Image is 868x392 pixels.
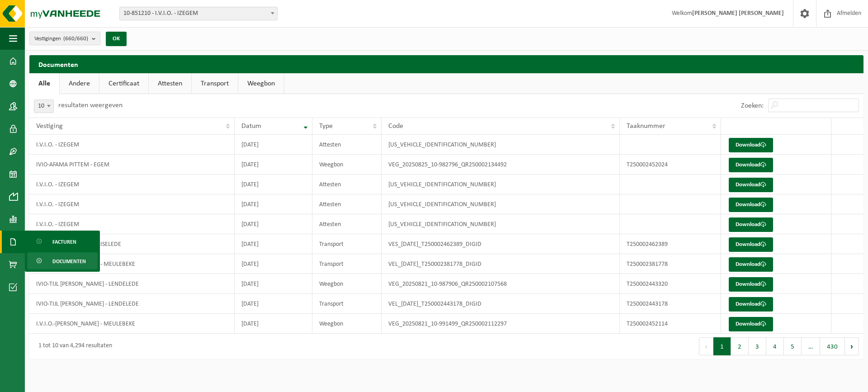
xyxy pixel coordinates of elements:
[729,217,773,232] a: Download
[149,73,191,94] a: Attesten
[235,294,312,314] td: [DATE]
[620,314,722,334] td: T250002452114
[106,32,127,46] button: OK
[382,194,620,214] td: [US_VEHICLE_IDENTIFICATION_NUMBER]
[120,7,277,20] span: 10-851210 - I.V.I.O. - IZEGEM
[235,234,312,254] td: [DATE]
[729,158,773,172] a: Download
[99,73,148,94] a: Certificaat
[729,198,773,212] a: Download
[729,277,773,292] a: Download
[382,214,620,234] td: [US_VEHICLE_IDENTIFICATION_NUMBER]
[58,102,123,109] label: resultaten weergeven
[36,123,63,130] span: Vestiging
[312,314,381,334] td: Weegbon
[235,214,312,234] td: [DATE]
[34,99,54,113] span: 10
[29,155,235,175] td: IVIO-AFAMA PITTEM - EGEM
[29,214,235,234] td: I.V.I.O. - IZEGEM
[29,294,235,314] td: IVIO-TIJL [PERSON_NAME] - LENDELEDE
[192,73,238,94] a: Transport
[382,294,620,314] td: VEL_[DATE]_T250002443178_DIGID
[382,314,620,334] td: VEG_20250821_10-991499_QR250002112297
[34,32,88,46] span: Vestigingen
[312,214,381,234] td: Attesten
[382,135,620,155] td: [US_VEHICLE_IDENTIFICATION_NUMBER]
[27,233,98,250] a: Facturen
[382,254,620,274] td: VEL_[DATE]_T250002381778_DIGID
[699,337,713,355] button: Previous
[741,102,764,109] label: Zoeken:
[382,155,620,175] td: VEG_20250825_10-982796_QR250002134492
[620,234,722,254] td: T250002462389
[388,123,403,130] span: Code
[820,337,845,355] button: 430
[729,297,773,312] a: Download
[382,234,620,254] td: VES_[DATE]_T250002462389_DIGID
[731,337,749,355] button: 2
[29,175,235,194] td: I.V.I.O. - IZEGEM
[52,233,76,250] span: Facturen
[29,234,235,254] td: IVIO - CP RUISELEDE - RUISELEDE
[620,254,722,274] td: T250002381778
[235,194,312,214] td: [DATE]
[312,175,381,194] td: Attesten
[29,194,235,214] td: I.V.I.O. - IZEGEM
[63,36,88,42] count: (660/660)
[119,7,278,20] span: 10-851210 - I.V.I.O. - IZEGEM
[729,237,773,252] a: Download
[52,253,86,270] span: Documenten
[235,314,312,334] td: [DATE]
[627,123,665,130] span: Taaknummer
[312,274,381,294] td: Weegbon
[235,135,312,155] td: [DATE]
[238,73,284,94] a: Weegbon
[34,100,53,113] span: 10
[312,135,381,155] td: Attesten
[729,178,773,192] a: Download
[749,337,766,355] button: 3
[729,317,773,331] a: Download
[692,10,784,17] strong: [PERSON_NAME] [PERSON_NAME]
[235,175,312,194] td: [DATE]
[729,138,773,152] a: Download
[235,155,312,175] td: [DATE]
[802,337,820,355] span: …
[29,314,235,334] td: I.V.I.O.-[PERSON_NAME] - MEULEBEKE
[235,254,312,274] td: [DATE]
[312,294,381,314] td: Transport
[29,274,235,294] td: IVIO-TIJL [PERSON_NAME] - LENDELEDE
[729,257,773,272] a: Download
[319,123,333,130] span: Type
[60,73,99,94] a: Andere
[766,337,784,355] button: 4
[312,234,381,254] td: Transport
[34,338,112,354] div: 1 tot 10 van 4,294 resultaten
[29,55,863,73] h2: Documenten
[241,123,261,130] span: Datum
[29,135,235,155] td: I.V.I.O. - IZEGEM
[27,252,98,269] a: Documenten
[29,254,235,274] td: I.V.I.O.-[PERSON_NAME] - MEULEBEKE
[29,32,100,45] button: Vestigingen(660/660)
[713,337,731,355] button: 1
[620,155,722,175] td: T250002452024
[29,73,59,94] a: Alle
[312,254,381,274] td: Transport
[382,274,620,294] td: VEG_20250821_10-987906_QR250002107568
[235,274,312,294] td: [DATE]
[845,337,859,355] button: Next
[312,155,381,175] td: Weegbon
[620,294,722,314] td: T250002443178
[784,337,802,355] button: 5
[312,194,381,214] td: Attesten
[382,175,620,194] td: [US_VEHICLE_IDENTIFICATION_NUMBER]
[620,274,722,294] td: T250002443320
